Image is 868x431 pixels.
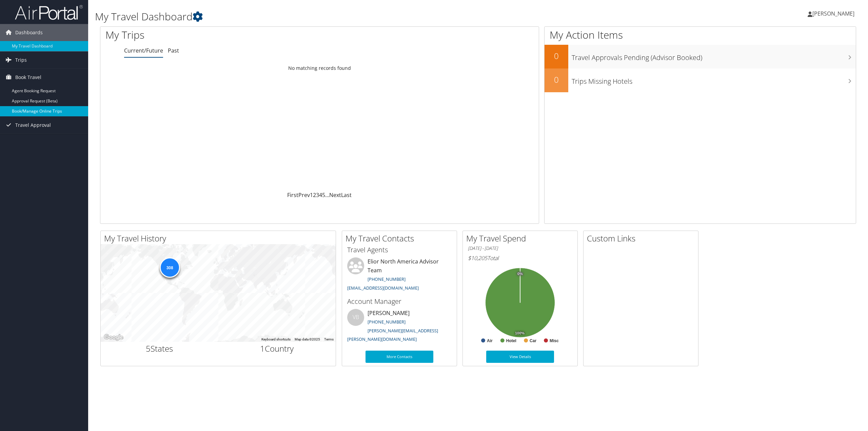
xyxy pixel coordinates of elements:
img: airportal-logo.png [15,4,83,20]
span: 5 [146,343,151,354]
img: Google [102,333,125,342]
li: Elior North America Advisor Team [344,257,455,294]
h3: Trips Missing Hotels [572,73,856,86]
button: Keyboard shortcuts [261,337,291,342]
a: [PERSON_NAME] [808,3,861,24]
a: Past [168,47,179,54]
span: Dashboards [15,24,43,41]
a: 3 [316,191,319,199]
h6: Total [468,254,572,262]
a: First [287,191,298,199]
h2: My Travel Contacts [346,233,457,244]
a: 2 [313,191,316,199]
h2: 0 [545,74,568,85]
a: View Details [486,351,554,363]
span: Map data ©2025 [295,337,320,341]
text: Air [487,338,493,343]
span: Travel Approval [15,117,51,134]
a: [PHONE_NUMBER] [368,276,406,282]
h2: Country [223,343,331,354]
div: 308 [159,257,180,277]
h2: States [106,343,213,354]
h3: Travel Approvals Pending (Advisor Booked) [572,50,856,62]
h6: [DATE] - [DATE] [468,245,572,252]
text: Car [530,338,536,343]
span: 1 [260,343,265,354]
a: Next [329,191,341,199]
h2: Custom Links [587,233,698,244]
a: Current/Future [124,47,163,54]
h2: 0 [545,50,568,62]
tspan: 100% [515,331,525,335]
a: [PERSON_NAME][EMAIL_ADDRESS][PERSON_NAME][DOMAIN_NAME] [347,328,438,342]
td: No matching records found [100,62,539,74]
h3: Account Manager [347,297,452,306]
a: 5 [322,191,325,199]
a: 4 [319,191,322,199]
div: VB [347,309,364,326]
span: [PERSON_NAME] [812,10,854,17]
span: Trips [15,52,27,68]
h1: My Action Items [545,28,856,42]
span: … [325,191,329,199]
a: 0Travel Approvals Pending (Advisor Booked) [545,45,856,68]
a: Open this area in Google Maps (opens a new window) [102,333,125,342]
text: Misc [550,338,559,343]
h1: My Trips [105,28,351,42]
a: Terms (opens in new tab) [324,337,334,341]
h3: Travel Agents [347,245,452,255]
a: [PHONE_NUMBER] [368,319,406,325]
span: $10,205 [468,254,487,262]
a: Prev [298,191,310,199]
a: 1 [310,191,313,199]
h2: My Travel History [104,233,336,244]
text: Hotel [506,338,516,343]
li: [PERSON_NAME] [344,309,455,345]
a: Last [341,191,352,199]
span: Book Travel [15,69,41,86]
a: [EMAIL_ADDRESS][DOMAIN_NAME] [347,285,419,291]
h2: My Travel Spend [466,233,577,244]
a: More Contacts [366,351,433,363]
tspan: 0% [517,272,523,276]
h1: My Travel Dashboard [95,9,606,24]
a: 0Trips Missing Hotels [545,68,856,92]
